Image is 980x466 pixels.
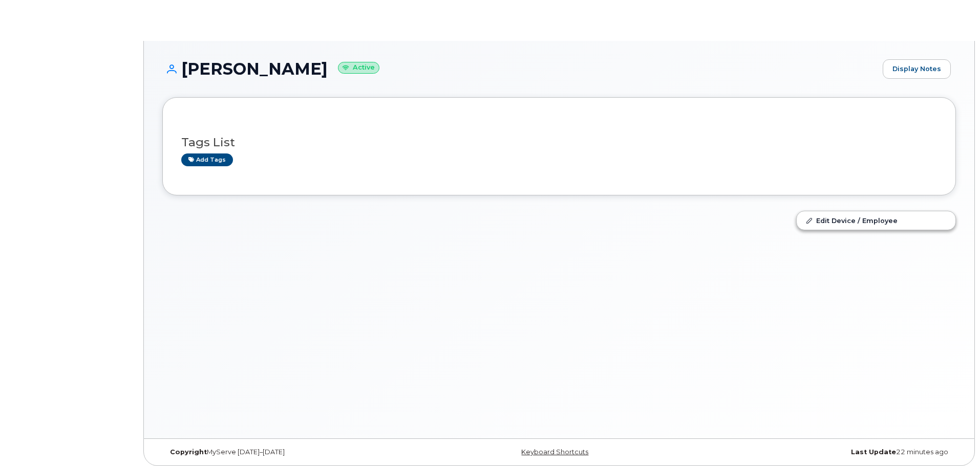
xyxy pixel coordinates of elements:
a: Edit Device / Employee [797,211,955,230]
a: Add tags [181,153,233,166]
a: Display Notes [883,59,951,79]
h3: Tags List [181,136,937,149]
h1: [PERSON_NAME] [162,60,878,78]
div: MyServe [DATE]–[DATE] [162,448,427,456]
a: Keyboard Shortcuts [521,448,588,456]
strong: Last Update [851,448,896,456]
div: 22 minutes ago [691,448,956,456]
small: Active [338,62,379,74]
strong: Copyright [170,448,207,456]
